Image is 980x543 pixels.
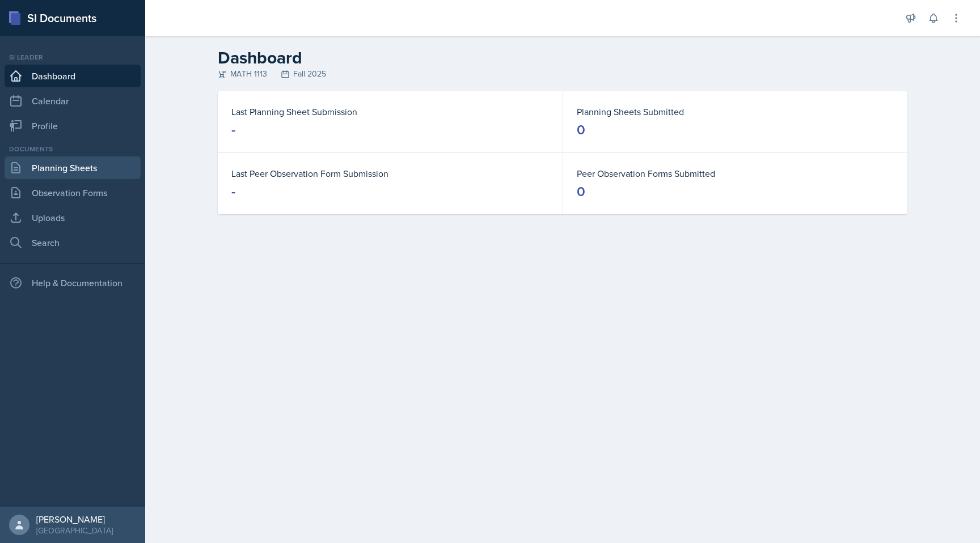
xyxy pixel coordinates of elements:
[577,183,585,201] div: 0
[577,121,585,139] div: 0
[577,167,894,180] dt: Peer Observation Forms Submitted
[5,156,141,179] a: Planning Sheets
[231,121,235,139] div: -
[231,183,235,201] div: -
[5,90,141,112] a: Calendar
[5,271,141,294] div: Help & Documentation
[231,105,549,118] dt: Last Planning Sheet Submission
[5,181,141,204] a: Observation Forms
[5,206,141,229] a: Uploads
[5,65,141,87] a: Dashboard
[5,114,141,137] a: Profile
[231,167,549,180] dt: Last Peer Observation Form Submission
[5,231,141,254] a: Search
[36,525,113,536] div: [GEOGRAPHIC_DATA]
[5,52,141,62] div: Si leader
[36,514,113,525] div: [PERSON_NAME]
[5,144,141,154] div: Documents
[577,105,894,118] dt: Planning Sheets Submitted
[218,68,907,80] div: MATH 1113 Fall 2025
[218,48,907,68] h2: Dashboard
